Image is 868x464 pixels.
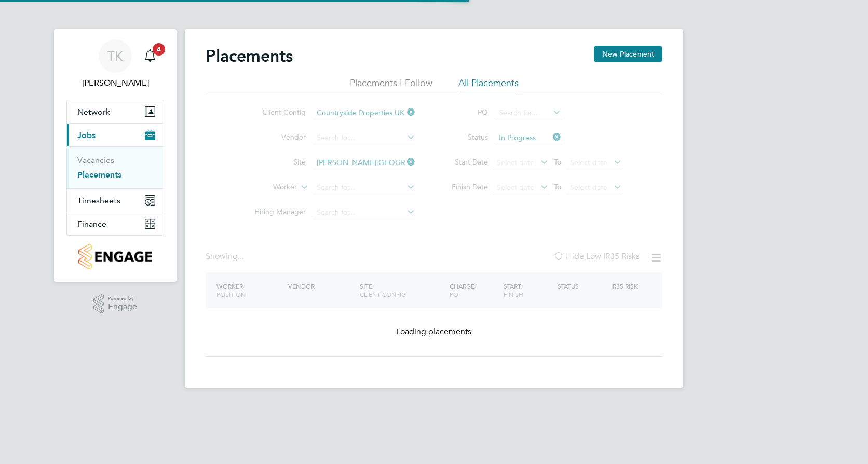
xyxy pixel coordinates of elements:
[206,46,293,66] h2: Placements
[140,39,160,73] a: 4
[594,46,662,62] button: New Placement
[66,77,164,89] span: Tyler Kelly
[77,196,120,206] span: Timesheets
[67,189,164,212] button: Timesheets
[78,244,152,269] img: countryside-properties-logo-retina.png
[93,294,138,314] a: Powered byEngage
[77,130,96,140] span: Jobs
[66,244,164,269] a: Go to home page
[238,251,244,262] span: ...
[108,303,137,311] span: Engage
[54,29,177,282] nav: Main navigation
[66,39,164,89] a: TK[PERSON_NAME]
[67,100,164,123] button: Network
[77,155,114,165] a: Vacancies
[553,251,640,262] label: Hide Low IR35 Risks
[350,77,432,95] li: Placements I Follow
[67,212,164,235] button: Finance
[67,124,164,146] button: Jobs
[67,146,164,188] div: Jobs
[77,219,106,229] span: Finance
[77,170,121,180] a: Placements
[153,43,165,56] span: 4
[77,107,110,117] span: Network
[206,251,246,262] div: Showing
[458,77,519,95] li: All Placements
[108,294,137,303] span: Powered by
[107,49,123,63] span: TK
